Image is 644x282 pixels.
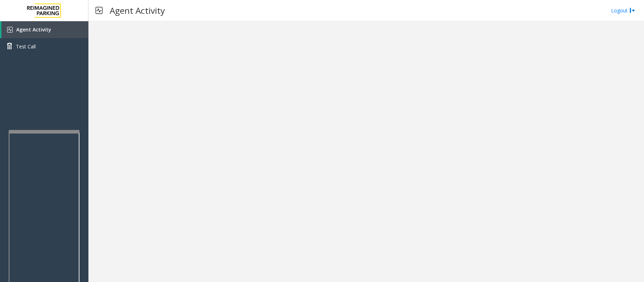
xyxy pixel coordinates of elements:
[611,7,635,14] a: Logout
[16,26,51,33] span: Agent Activity
[1,21,88,38] a: Agent Activity
[106,2,168,19] h3: Agent Activity
[16,43,36,50] span: Test Call
[95,2,103,19] img: pageIcon
[630,7,635,14] img: logout
[7,27,13,33] img: 'icon'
